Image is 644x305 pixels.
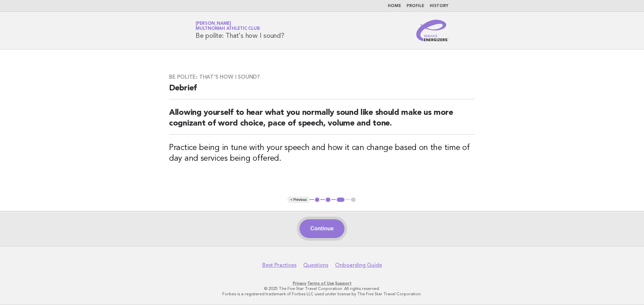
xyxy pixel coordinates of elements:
p: Forbes is a registered trademark of Forbes LLC used under license by The Five Star Travel Corpora... [117,291,527,297]
a: History [430,4,448,8]
a: Support [335,281,352,286]
h3: Be polite: That's how I sound? [169,74,475,80]
a: [PERSON_NAME]Multnomah Athletic Club [196,21,260,31]
a: Terms of Use [307,281,334,286]
a: Onboarding Guide [335,262,382,269]
h1: Be polite: That's how I sound? [196,22,284,39]
h2: Debrief [169,83,475,99]
span: Multnomah Athletic Club [196,27,260,31]
button: 3 [336,197,345,203]
a: Best Practices [262,262,297,269]
button: < Previous [287,197,309,203]
button: Continue [300,219,344,238]
a: Privacy [293,281,306,286]
a: Home [388,4,401,8]
a: Profile [407,4,424,8]
button: 2 [325,197,331,203]
button: 1 [314,197,321,203]
a: Questions [303,262,328,269]
h3: Practice being in tune with your speech and how it can change based on the time of day and servic... [169,143,475,164]
img: Service Energizers [416,20,448,41]
p: · · [117,281,527,286]
p: © 2025 The Five Star Travel Corporation. All rights reserved. [117,286,527,291]
h2: Allowing yourself to hear what you normally sound like should make us more cognizant of word choi... [169,107,475,135]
